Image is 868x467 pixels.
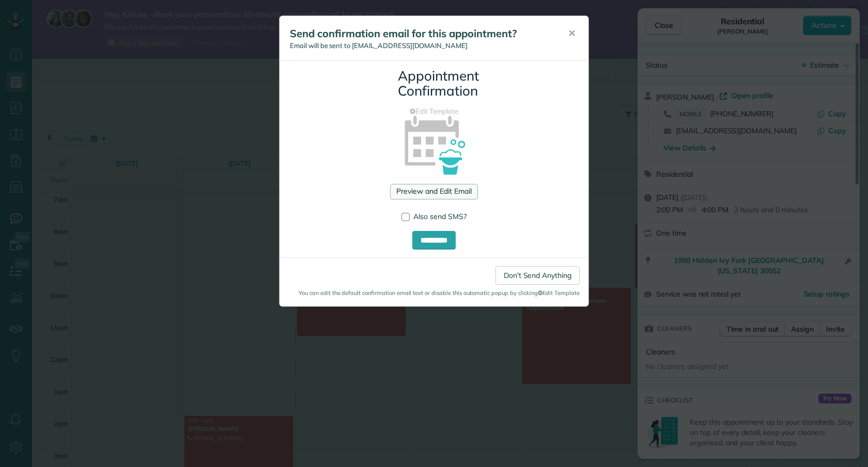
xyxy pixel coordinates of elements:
[390,184,477,199] a: Preview and Edit Email
[290,26,553,41] h5: Send confirmation email for this appointment?
[388,98,481,190] img: appointment_confirmation_icon-141e34405f88b12ade42628e8c248340957700ab75a12ae832a8710e9b578dc5.png
[568,27,576,39] span: ✕
[290,41,468,50] span: Email will be sent to [EMAIL_ADDRESS][DOMAIN_NAME]
[287,106,581,116] a: Edit Template
[288,289,580,297] small: You can edit the default confirmation email text or disable this automatic popup by clicking Edit...
[398,69,470,98] h3: Appointment Confirmation
[413,212,467,221] span: Also send SMS?
[495,266,580,285] a: Don't Send Anything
